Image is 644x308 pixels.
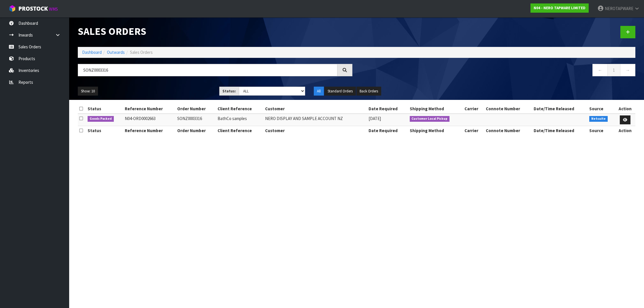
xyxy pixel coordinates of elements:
nav: Page navigation [361,64,636,78]
th: Order Number [176,126,216,135]
th: Action [615,104,635,113]
th: Client Reference [216,126,264,135]
th: Source [588,104,615,113]
th: Carrier [463,126,484,135]
button: Show: 10 [78,87,98,96]
th: Client Reference [216,104,264,113]
td: SONZ0003316 [176,114,216,126]
th: Connote Number [484,104,532,113]
strong: N04 - NERO TAPWARE LIMITED [534,5,586,10]
strong: Status: [222,89,236,94]
span: [DATE] [369,116,381,121]
td: N04-ORD0002663 [123,114,176,126]
th: Shipping Method [408,126,463,135]
th: Connote Number [484,126,532,135]
th: Order Number [176,104,216,113]
th: Status [86,126,123,135]
th: Customer [264,104,367,113]
th: Source [588,126,615,135]
span: Customer Local Pickup [410,116,450,122]
a: Dashboard [82,50,102,55]
span: Goods Packed [88,116,114,122]
span: Sales Orders [130,50,153,55]
button: Back Orders [356,87,381,96]
th: Carrier [463,104,484,113]
h1: Sales Orders [78,26,352,37]
a: ← [592,64,608,76]
th: Date/Time Released [532,104,588,113]
th: Reference Number [123,104,176,113]
td: BathCo samples [216,114,264,126]
a: 1 [607,64,620,76]
button: All [314,87,324,96]
small: WMS [49,6,58,12]
span: NEROTAPWARE [605,6,633,11]
th: Customer [264,126,367,135]
input: Search sales orders [78,64,337,76]
span: Netsuite [589,116,608,122]
span: ProStock [18,5,48,12]
td: NERO DISPLAY AND SAMPLE ACCOUNT NZ [264,114,367,126]
a: Outwards [107,50,125,55]
img: cube-alt.png [9,5,16,12]
button: Standard Orders [324,87,356,96]
th: Date Required [367,126,408,135]
th: Date Required [367,104,408,113]
th: Status [86,104,123,113]
th: Shipping Method [408,104,463,113]
th: Action [615,126,635,135]
a: → [620,64,635,76]
th: Date/Time Released [532,126,588,135]
th: Reference Number [123,126,176,135]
